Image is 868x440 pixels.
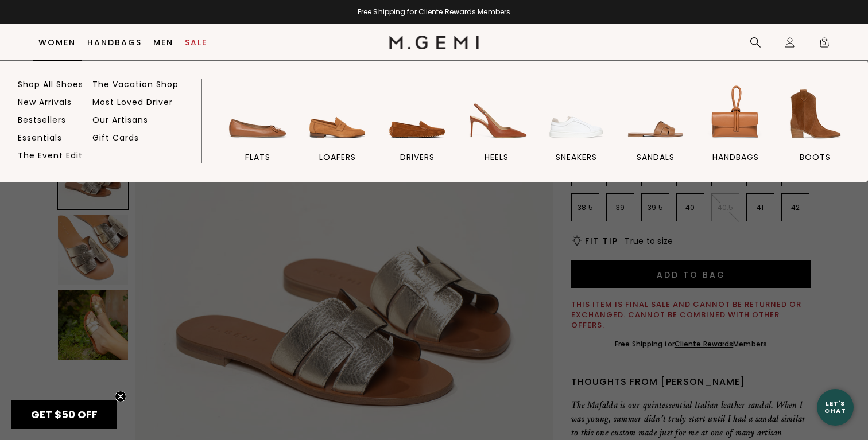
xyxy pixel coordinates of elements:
div: GET $50 OFFClose teaser [11,400,117,429]
a: flats [223,82,293,182]
span: BOOTS [800,152,831,162]
span: sneakers [556,152,597,162]
span: sandals [637,152,675,162]
img: sandals [623,82,688,146]
a: handbags [700,82,771,182]
a: Women [38,38,76,47]
a: The Vacation Shop [92,79,179,89]
span: flats [245,152,270,162]
div: Let's Chat [817,400,854,414]
a: Gift Cards [92,133,139,143]
a: Most Loved Driver [92,97,173,107]
a: heels [462,82,532,182]
a: Handbags [87,38,142,47]
span: GET $50 OFF [31,407,98,422]
a: Sale [185,38,207,47]
img: sneakers [544,82,609,146]
a: Bestsellers [18,115,66,125]
img: flats [226,82,290,146]
a: Essentials [18,133,62,143]
a: loafers [303,82,373,182]
img: heels [464,82,529,146]
span: loafers [319,152,356,162]
img: drivers [385,82,449,146]
a: Shop All Shoes [18,79,83,89]
a: sneakers [541,82,612,182]
span: drivers [400,152,435,162]
span: heels [485,152,509,162]
a: sandals [621,82,691,182]
img: BOOTS [783,82,847,146]
span: handbags [712,152,759,162]
a: New Arrivals [18,97,72,107]
img: loafers [305,82,370,146]
a: BOOTS [780,82,850,182]
img: M.Gemi [389,36,479,49]
a: Men [153,38,173,47]
a: drivers [382,82,452,182]
a: Our Artisans [92,115,148,125]
a: The Event Edit [18,150,83,161]
button: Close teaser [115,391,126,402]
span: 0 [819,39,830,50]
img: handbags [703,82,768,146]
